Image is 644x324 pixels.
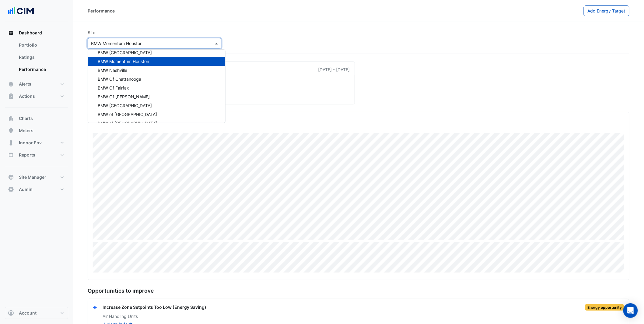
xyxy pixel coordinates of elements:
[14,63,68,76] a: Performance
[88,8,115,14] div: Performance
[19,152,35,158] span: Reports
[103,304,206,311] div: Increase Zone Setpoints Too Low (Energy Saving)
[8,152,14,158] app-icon: Reports
[14,51,68,63] a: Ratings
[8,81,14,87] app-icon: Alerts
[19,186,33,192] span: Admin
[8,115,14,121] app-icon: Charts
[98,103,152,108] span: BMW [GEOGRAPHIC_DATA]
[8,174,14,180] app-icon: Site Manager
[5,307,68,319] button: Account
[98,50,152,55] span: BMW [GEOGRAPHIC_DATA]
[5,39,68,78] div: Dashboard
[14,39,68,51] a: Portfolio
[8,186,14,192] app-icon: Admin
[318,66,350,73] div: [DATE] - [DATE]
[623,303,638,318] div: Open Intercom Messenger
[98,112,157,117] span: BMW of [GEOGRAPHIC_DATA]
[19,128,33,134] span: Meters
[88,29,95,36] label: Site
[8,93,14,99] app-icon: Actions
[19,81,31,87] span: Alerts
[5,137,68,149] button: Indoor Env
[19,93,35,99] span: Actions
[19,30,42,36] span: Dashboard
[8,128,14,134] app-icon: Meters
[98,59,149,64] span: BMW Momentum Houston
[5,90,68,102] button: Actions
[19,115,33,121] span: Charts
[93,117,624,123] div: Electricity use this period
[19,140,42,146] span: Indoor Env
[7,5,35,17] img: Company Logo
[98,68,127,73] span: BMW Nashville
[103,313,624,319] div: Air Handling Units
[5,78,68,90] button: Alerts
[584,5,629,16] button: Add Energy Target
[98,121,157,126] span: BMW of [GEOGRAPHIC_DATA]
[8,30,14,36] app-icon: Dashboard
[98,85,129,90] span: BMW Of Fairfax
[8,140,14,146] app-icon: Indoor Env
[588,8,625,13] span: Add Energy Target
[98,76,141,82] span: BMW Of Chattanooga
[5,112,68,125] button: Charts
[5,183,68,195] button: Admin
[88,287,629,294] h5: Opportunities to improve
[88,49,226,123] ng-dropdown-panel: Options list
[5,125,68,137] button: Meters
[5,27,68,39] button: Dashboard
[98,94,150,99] span: BMW Of [PERSON_NAME]
[5,171,68,183] button: Site Manager
[19,174,46,180] span: Site Manager
[5,149,68,161] button: Reports
[585,304,624,311] div: Energy opportunity
[19,310,37,316] span: Account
